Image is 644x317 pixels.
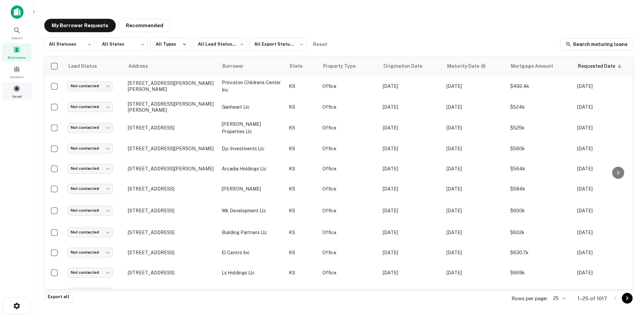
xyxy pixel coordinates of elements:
button: My Borrower Requests [44,19,116,32]
p: Office [322,103,376,111]
span: Requested Date [578,62,624,70]
img: capitalize-icon.png [11,5,23,19]
th: Lead Status [64,57,124,75]
p: [DATE] [446,185,503,193]
p: [STREET_ADDRESS][PERSON_NAME] [128,146,215,152]
p: KS [289,124,316,131]
p: [DATE] [577,249,634,256]
p: [STREET_ADDRESS][PERSON_NAME][PERSON_NAME] [128,101,215,113]
p: [DATE] [383,103,440,111]
p: Rows per page: [512,295,548,303]
p: wk development llc [222,207,282,214]
p: djc investments llc [222,145,282,152]
p: KS [289,145,316,152]
p: [DATE] [446,124,503,131]
p: princeton childrens center inc [222,79,282,94]
p: [DATE] [446,249,503,256]
div: Not contacted [67,164,113,173]
a: Borrowers [2,43,32,61]
p: [STREET_ADDRESS] [128,229,215,235]
p: Office [322,269,376,276]
p: Office [322,249,376,256]
p: [STREET_ADDRESS][PERSON_NAME] [128,166,215,172]
p: [STREET_ADDRESS] [128,125,215,131]
th: Borrower [218,57,285,75]
span: Saved [12,94,22,99]
p: [DATE] [383,185,440,193]
div: Not contacted [67,123,113,133]
span: Origination Date [383,62,431,70]
p: [DATE] [446,145,503,152]
p: [DATE] [577,103,634,111]
p: [DATE] [577,207,634,214]
div: Not contacted [67,102,113,112]
p: ls holdings llc [222,269,282,276]
span: Maturity dates displayed may be estimated. Please contact the lender for the most accurate maturi... [447,62,495,70]
a: Search maturing loans [560,38,633,50]
p: [DATE] [446,229,503,236]
p: Office [322,165,376,172]
p: KS [289,229,316,236]
span: Borrowers [8,55,26,60]
th: Property Type [319,57,379,75]
button: Export all [44,292,73,302]
p: [DATE] [446,165,503,172]
span: Mortgage Amount [511,62,562,70]
p: KS [289,185,316,193]
p: [DATE] [577,165,634,172]
span: Lead Status [68,62,106,70]
p: KS [289,165,316,172]
th: State [285,57,319,75]
p: KS [289,249,316,256]
p: [STREET_ADDRESS][PERSON_NAME][PERSON_NAME] [128,80,215,92]
p: [STREET_ADDRESS] [128,208,215,214]
p: building partners llc [222,229,282,236]
p: 1–25 of 1017 [578,295,607,303]
p: [DATE] [383,229,440,236]
p: [DATE] [446,207,503,214]
p: $600k [510,207,571,214]
p: KS [289,269,316,276]
iframe: Chat Widget [610,263,644,296]
th: Address [124,57,218,75]
p: $602k [510,229,571,236]
p: [DATE] [577,185,634,193]
p: [STREET_ADDRESS] [128,270,215,276]
th: Mortgage Amount [507,57,574,75]
p: [DATE] [383,83,440,90]
a: Contacts [2,63,32,81]
th: Requested Date [574,57,638,75]
div: Maturity dates displayed may be estimated. Please contact the lender for the most accurate maturi... [447,62,486,70]
div: All States [97,36,148,53]
p: KS [289,103,316,111]
p: $560k [510,145,571,152]
button: All Types [150,38,191,51]
div: Not contacted [67,81,113,91]
p: $630.7k [510,249,571,256]
p: [PERSON_NAME] [222,185,282,193]
p: ganheart llc [222,103,282,111]
div: Not contacted [67,184,113,194]
div: All Lead Statuses [193,36,247,53]
th: Origination Date [379,57,443,75]
p: $584k [510,185,571,193]
span: Property Type [323,62,364,70]
span: Address [128,62,157,70]
p: Office [322,83,376,90]
p: [DATE] [383,165,440,172]
a: Search [2,24,32,42]
p: Office [322,229,376,236]
div: All Export Statuses [250,36,307,53]
p: Office [322,207,376,214]
div: Not contacted [67,227,113,237]
p: [DATE] [446,103,503,111]
p: KS [289,207,316,214]
div: Not contacted [67,144,113,153]
p: $564k [510,165,571,172]
p: [STREET_ADDRESS] [128,250,215,256]
div: Not contacted [67,288,113,298]
p: el centro inc [222,249,282,256]
button: Reset [309,38,331,51]
p: [DATE] [446,269,503,276]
